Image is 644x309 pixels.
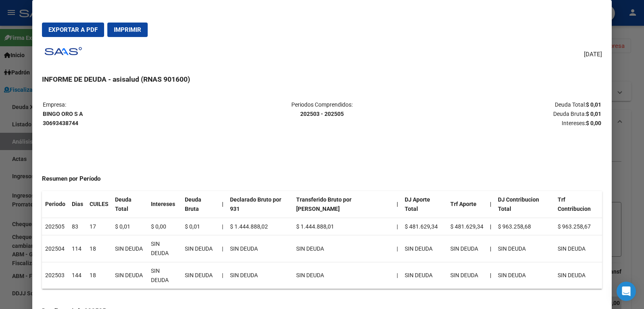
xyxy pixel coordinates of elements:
td: $ 0,01 [112,218,148,235]
span: Imprimir [114,26,141,33]
td: | [393,218,401,235]
th: | [487,218,495,235]
th: Dias [69,191,86,218]
th: | [393,191,401,218]
p: Empresa: [43,100,228,128]
td: SIN DEUDA [447,262,487,289]
th: | [487,262,495,289]
th: DJ Contribucion Total [495,191,554,218]
p: Deuda Total: Deuda Bruta: Intereses: [416,100,601,128]
th: Transferido Bruto por [PERSON_NAME] [293,191,393,218]
td: $ 0,00 [148,218,182,235]
span: [DATE] [584,50,602,59]
th: Deuda Total [112,191,148,218]
td: $ 0,01 [182,218,218,235]
th: | [487,235,495,262]
td: $ 1.444.888,01 [293,218,393,235]
strong: $ 0,01 [586,101,601,108]
td: SIN DEUDA [293,235,393,262]
button: Imprimir [107,23,148,37]
td: SIN DEUDA [148,235,182,262]
td: $ 963.258,68 [495,218,554,235]
th: DJ Aporte Total [401,191,447,218]
td: SIN DEUDA [182,262,218,289]
th: Declarado Bruto por 931 [227,191,293,218]
td: SIN DEUDA [447,235,487,262]
td: 18 [86,235,112,262]
td: 83 [69,218,86,235]
td: SIN DEUDA [227,262,293,289]
strong: $ 0,01 [586,111,601,117]
td: 202505 [42,218,69,235]
td: SIN DEUDA [495,262,554,289]
strong: 202503 - 202505 [300,111,344,117]
th: Intereses [148,191,182,218]
th: Trf Contribucion [554,191,602,218]
td: | [219,235,227,262]
th: Periodo [42,191,69,218]
td: 202504 [42,235,69,262]
td: SIN DEUDA [227,235,293,262]
th: | [219,191,227,218]
td: SIN DEUDA [182,235,218,262]
td: SIN DEUDA [554,262,602,289]
td: 144 [69,262,86,289]
td: 17 [86,218,112,235]
td: SIN DEUDA [112,235,148,262]
th: CUILES [86,191,112,218]
span: Exportar a PDF [48,26,98,33]
td: | [393,235,401,262]
th: Trf Aporte [447,191,487,218]
div: Open Intercom Messenger [617,282,636,301]
h3: INFORME DE DEUDA - asisalud (RNAS 901600) [42,74,602,84]
td: SIN DEUDA [112,262,148,289]
td: | [219,218,227,235]
td: $ 481.629,34 [401,218,447,235]
button: Exportar a PDF [42,23,104,37]
td: SIN DEUDA [401,235,447,262]
td: | [219,262,227,289]
td: $ 481.629,34 [447,218,487,235]
td: SIN DEUDA [293,262,393,289]
td: $ 1.444.888,02 [227,218,293,235]
h4: Resumen por Período [42,174,602,183]
strong: $ 0,00 [586,120,601,126]
td: 114 [69,235,86,262]
td: SIN DEUDA [401,262,447,289]
strong: BINGO ORO S A 30693438744 [43,111,83,126]
th: | [487,191,495,218]
td: 202503 [42,262,69,289]
td: $ 963.258,67 [554,218,602,235]
p: Periodos Comprendidos: [229,100,415,119]
td: SIN DEUDA [495,235,554,262]
td: SIN DEUDA [148,262,182,289]
th: Deuda Bruta [182,191,218,218]
td: 18 [86,262,112,289]
td: | [393,262,401,289]
td: SIN DEUDA [554,235,602,262]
